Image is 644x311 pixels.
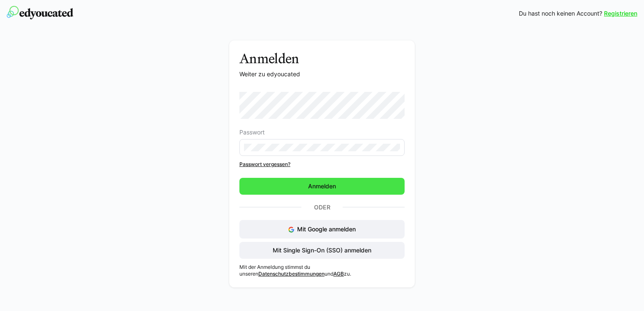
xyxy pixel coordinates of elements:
a: Datenschutzbestimmungen [258,271,325,277]
p: Oder [301,201,343,213]
span: Anmelden [307,182,337,190]
span: Mit Google anmelden [297,225,356,233]
p: Mit der Anmeldung stimmst du unseren und zu. [239,264,405,277]
a: Passwort vergessen? [239,161,405,168]
p: Weiter zu edyoucated [239,70,405,78]
span: Du hast noch keinen Account? [519,9,602,18]
span: Mit Single Sign-On (SSO) anmelden [271,246,373,255]
button: Mit Google anmelden [239,220,405,239]
a: AGB [333,271,344,277]
button: Anmelden [239,178,405,195]
button: Mit Single Sign-On (SSO) anmelden [239,242,405,259]
h3: Anmelden [239,51,405,67]
span: Passwort [239,129,265,136]
a: Registrieren [604,9,637,18]
img: edyoucated [7,6,73,19]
